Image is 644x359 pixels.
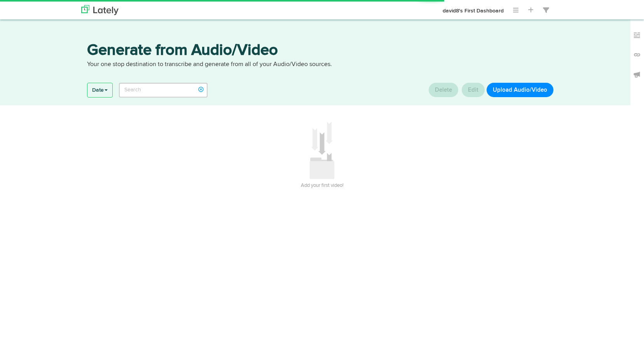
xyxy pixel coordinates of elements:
[81,5,119,15] img: logo_lately_bg_light.svg
[462,83,485,97] button: Edit
[487,83,553,97] button: Upload Audio/Video
[633,71,641,78] img: announcements_off.svg
[87,60,557,69] p: Your one stop destination to transcribe and generate from all of your Audio/Video sources.
[633,31,641,39] img: keywords_off.svg
[309,121,335,179] img: icon_add_something.svg
[87,179,557,192] h3: Add your first video!
[87,43,557,60] h3: Generate from Audio/Video
[429,83,458,97] button: Delete
[87,83,112,97] a: Date
[119,83,208,98] input: Search
[633,51,641,59] img: links_off.svg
